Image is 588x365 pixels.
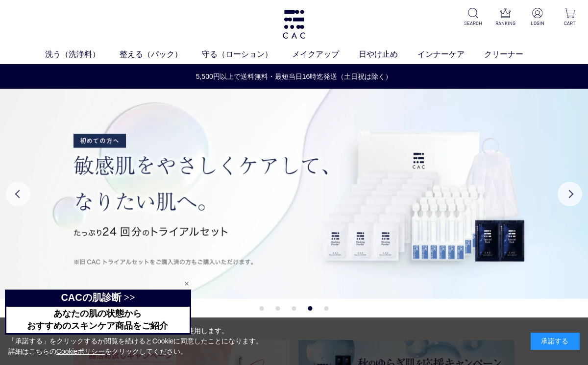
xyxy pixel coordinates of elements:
p: SEARCH [463,20,483,27]
a: インナーケア [417,49,484,60]
p: RANKING [495,20,515,27]
img: logo [281,10,307,39]
a: LOGIN [527,8,548,27]
button: Previous [6,182,30,206]
button: 5 of 5 [324,306,329,311]
div: 承諾する [531,333,580,350]
a: メイクアップ [292,49,359,60]
a: RANKING [495,8,515,27]
button: 2 of 5 [276,306,280,311]
a: 5,500円以上で送料無料・最短当日16時迄発送（土日祝は除く） [0,72,588,82]
a: 整える（パック） [120,49,202,60]
a: SEARCH [463,8,483,27]
a: 洗う（洗浄料） [45,49,120,60]
div: 当サイトでは、お客様へのサービス向上のためにCookieを使用します。 「承諾する」をクリックするか閲覧を続けるとCookieに同意したことになります。 詳細はこちらの をクリックしてください。 [8,326,263,357]
p: LOGIN [527,20,548,27]
a: 日やけ止め [359,49,417,60]
a: CART [560,8,580,27]
a: 守る（ローション） [202,49,292,60]
button: 4 of 5 [308,306,313,311]
button: 1 of 5 [260,306,264,311]
button: 3 of 5 [292,306,296,311]
a: クリーナー [484,49,543,60]
p: CART [560,20,580,27]
a: Cookieポリシー [56,347,105,355]
button: Next [558,182,582,206]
